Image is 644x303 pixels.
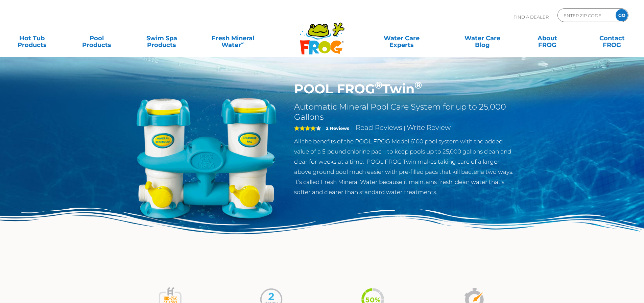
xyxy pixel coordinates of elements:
[375,79,382,91] sup: ®
[616,9,628,21] input: GO
[294,125,316,131] span: 4
[514,8,549,25] p: Find A Dealer
[241,40,244,46] sup: ∞
[72,31,122,45] a: PoolProducts
[326,125,349,131] strong: 2 Reviews
[407,123,451,132] a: Write Review
[294,136,515,197] p: All the benefits of the POOL FROG Model 6100 pool system with the added value of a 5-pound chlori...
[404,125,405,131] span: |
[294,81,515,97] h1: POOL FROG Twin
[294,102,515,122] h2: Automatic Mineral Pool Care System for up to 25,000 Gallons
[587,31,637,45] a: ContactFROG
[522,31,572,45] a: AboutFROG
[457,31,507,45] a: Water CareBlog
[296,14,348,55] img: Frog Products Logo
[361,31,443,45] a: Water CareExperts
[129,81,284,236] img: pool-product-pool-frog-twin.png
[201,31,264,45] a: Fresh MineralWater∞
[356,123,402,132] a: Read Reviews
[414,79,422,91] sup: ®
[137,31,187,45] a: Swim SpaProducts
[7,31,57,45] a: Hot TubProducts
